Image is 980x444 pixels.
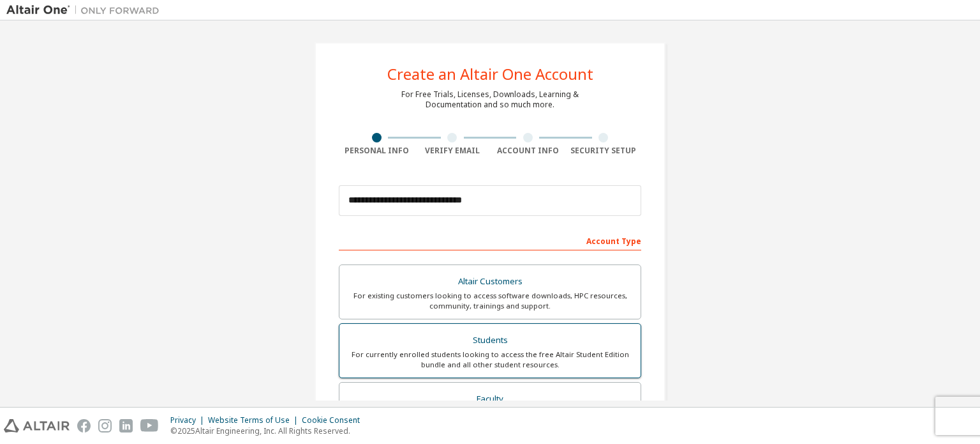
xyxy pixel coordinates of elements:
[98,419,112,433] img: instagram.svg
[6,4,166,17] img: Altair One
[347,349,633,370] div: For currently enrolled students looking to access the free Altair Student Edition bundle and all ...
[302,415,367,425] div: Cookie Consent
[77,419,91,433] img: facebook.svg
[170,425,367,436] p: © 2025 Altair Engineering, Inc. All Rights Reserved.
[4,419,70,433] img: altair_logo.svg
[401,89,579,110] div: For Free Trials, Licenses, Downloads, Learning & Documentation and so much more.
[347,332,633,349] div: Students
[140,419,159,433] img: youtube.svg
[339,230,641,250] div: Account Type
[208,415,302,425] div: Website Terms of Use
[347,291,633,311] div: For existing customers looking to access software downloads, HPC resources, community, trainings ...
[347,390,633,408] div: Faculty
[566,146,642,156] div: Security Setup
[339,146,415,156] div: Personal Info
[170,415,208,425] div: Privacy
[490,146,566,156] div: Account Info
[347,273,633,291] div: Altair Customers
[119,419,133,433] img: linkedin.svg
[387,66,593,82] div: Create an Altair One Account
[415,146,491,156] div: Verify Email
